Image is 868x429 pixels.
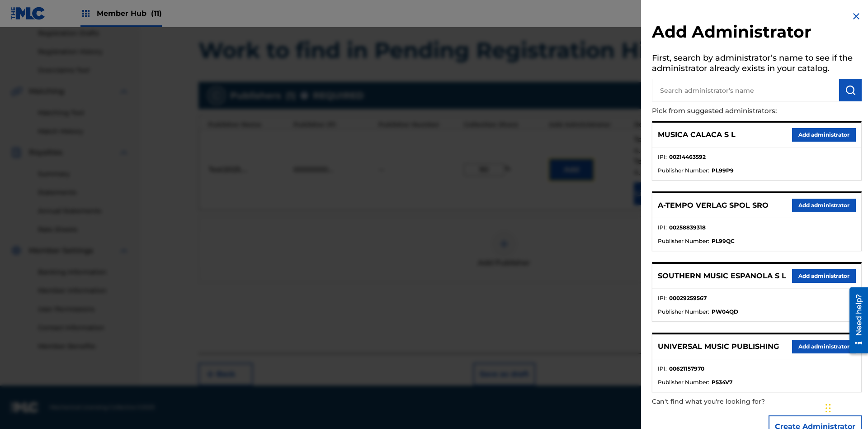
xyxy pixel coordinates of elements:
[652,22,862,45] h2: Add Administrator
[669,365,704,373] strong: 00621157970
[658,153,667,161] span: IPI :
[669,224,706,232] strong: 00258839318
[792,199,856,212] button: Add administrator
[669,153,706,161] strong: 00214463592
[823,386,868,429] iframe: Chat Widget
[658,129,736,140] p: MUSICA CALACA S L
[658,365,667,373] span: IPI :
[845,85,856,95] img: Search Works
[652,50,862,79] h5: First, search by administrator’s name to see if the administrator already exists in your catalog.
[652,79,839,101] input: Search administrator’s name
[652,101,810,121] p: Pick from suggested administrators:
[712,237,735,245] strong: PL99QC
[826,395,831,422] div: Drag
[712,308,738,316] strong: PW04QD
[712,378,732,386] strong: P534V7
[658,167,709,175] span: Publisher Number :
[658,294,667,302] span: IPI :
[11,7,46,20] img: MLC Logo
[658,271,786,281] p: SOUTHERN MUSIC ESPANOLA S L
[669,294,707,302] strong: 00029259567
[97,8,162,19] span: Member Hub
[658,237,709,245] span: Publisher Number :
[658,224,667,232] span: IPI :
[792,128,856,142] button: Add administrator
[658,200,769,211] p: A-TEMPO VERLAG SPOL SRO
[151,9,162,18] span: (11)
[652,392,810,411] p: Can't find what you're looking for?
[658,341,779,352] p: UNIVERSAL MUSIC PUBLISHING
[712,167,734,175] strong: PL99P9
[658,378,709,386] span: Publisher Number :
[658,308,709,316] span: Publisher Number :
[792,269,856,283] button: Add administrator
[80,8,91,19] img: Top Rightsholders
[843,284,868,358] iframe: Resource Center
[792,340,856,353] button: Add administrator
